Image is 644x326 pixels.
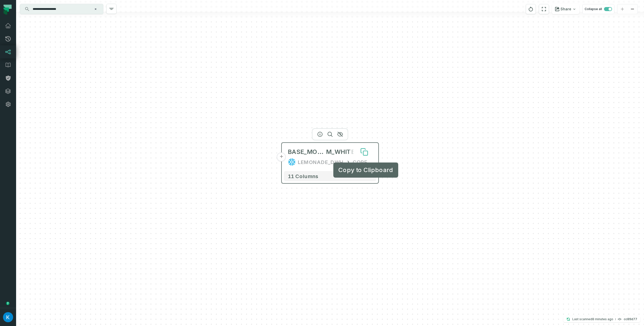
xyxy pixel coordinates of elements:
span: M_WHITELISTS [326,148,372,156]
div: Copy to Clipboard [333,162,398,178]
div: BASE_MONOLITH_CLAIM_WHITELISTS [288,148,372,156]
button: Collapse all [582,4,614,14]
span: 11 columns [288,173,318,179]
button: + [277,152,286,161]
button: Last scanned[DATE] 3:30:42 PMcc89d77 [563,316,640,322]
span: BASE_MONOLITH_CLAI [288,148,326,156]
p: Last scanned [572,317,613,322]
button: Clear search query [93,7,98,12]
relative-time: Sep 14, 2025, 3:30 PM GMT+3 [592,317,613,321]
div: LEMONADE_DWH [298,158,344,166]
h4: cc89d77 [624,318,637,321]
div: CORE [353,158,367,166]
div: Tooltip anchor [6,301,10,306]
img: avatar of Kosta Shougaev [3,312,13,322]
button: zoom out [627,4,637,14]
button: Share [552,4,579,14]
